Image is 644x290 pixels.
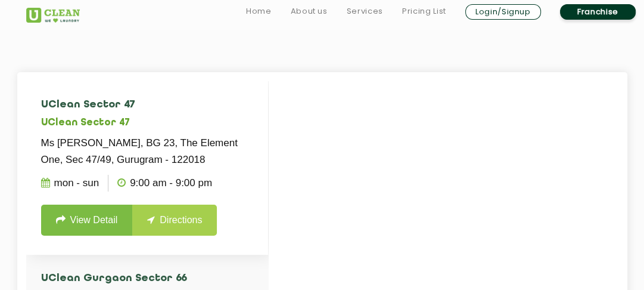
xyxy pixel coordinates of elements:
[41,135,253,168] p: Ms [PERSON_NAME], BG 23, The Element One, Sec 47/49, Gurugram - 122018
[560,4,636,20] a: Franchise
[41,99,253,111] h4: UClean Sector 47
[246,4,272,18] a: Home
[347,4,383,18] a: Services
[41,205,133,236] a: View Detail
[41,175,99,192] p: Mon - Sun
[465,4,541,20] a: Login/Signup
[290,4,327,18] a: About us
[41,118,253,129] h5: UClean Sector 47
[117,175,212,192] p: 9:00 AM - 9:00 PM
[132,205,217,236] a: Directions
[402,4,446,18] a: Pricing List
[26,8,80,23] img: UClean Laundry and Dry Cleaning
[41,273,222,285] h4: UClean Gurgaon Sector 66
